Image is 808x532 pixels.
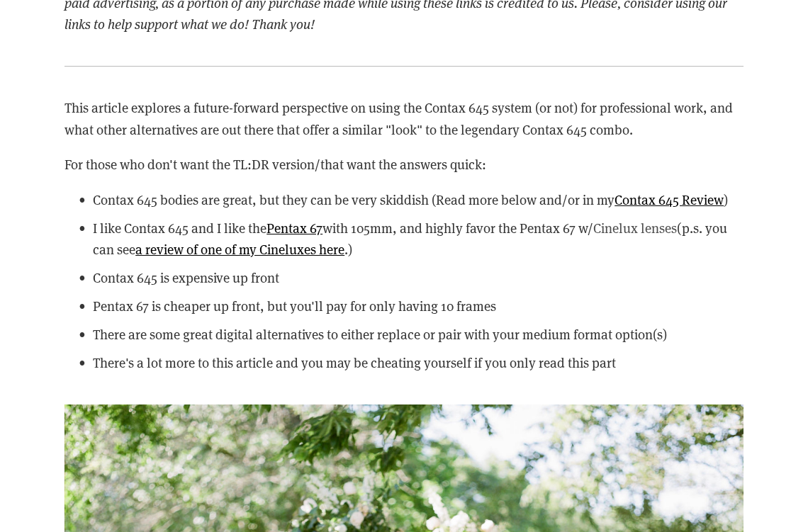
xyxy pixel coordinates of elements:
p: For those who don't want the TL:DR version/that want the answers quick: [64,154,744,175]
p: Contax 645 is expensive up front [93,267,744,288]
a: a review of one of my Cineluxes here [135,240,344,258]
a: Cinelux lenses [593,219,677,237]
p: There's a lot more to this article and you may be cheating yourself if you only read this part [93,352,744,373]
p: This article explores a future-forward perspective on using the Contax 645 system (or not) for pr... [64,97,744,140]
p: Pentax 67 is cheaper up front, but you'll pay for only having 10 frames [93,295,744,317]
a: Pentax 67 [266,219,322,237]
p: There are some great digital alternatives to either replace or pair with your medium format optio... [93,324,744,345]
p: Contax 645 bodies are great, but they can be very skiddish (Read more below and/or in my ) [93,189,744,210]
a: Contax 645 Review [615,191,724,208]
p: I like Contax 645 and I like the with 105mm, and highly favor the Pentax 67 w/ (p.s. you can see .) [93,217,744,261]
